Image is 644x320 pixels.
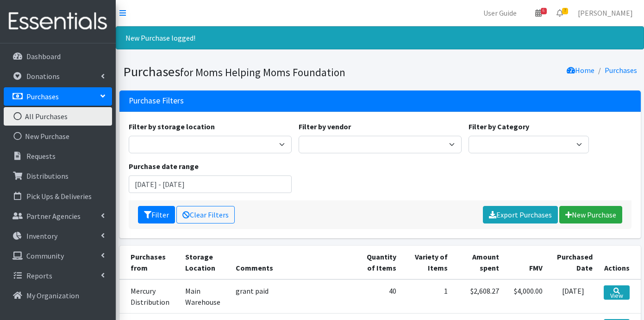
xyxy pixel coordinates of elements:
[549,4,570,22] a: 7
[138,206,175,223] button: Filter
[505,246,548,279] th: FMV
[26,92,59,101] p: Purchases
[4,286,112,305] a: My Organization
[541,8,547,14] span: 6
[402,279,453,314] td: 1
[469,121,529,132] label: Filter by Category
[299,121,351,132] label: Filter by vendor
[4,47,112,66] a: Dashboard
[4,147,112,165] a: Requests
[26,231,57,241] p: Inventory
[505,279,548,314] td: $4,000.00
[4,67,112,85] a: Donations
[129,96,184,106] h3: Purchase Filters
[548,246,598,279] th: Purchased Date
[26,291,79,300] p: My Organization
[116,26,644,49] div: New Purchase logged!
[26,251,64,260] p: Community
[26,171,69,181] p: Distributions
[4,87,112,106] a: Purchases
[230,246,356,279] th: Comments
[26,192,92,201] p: Pick Ups & Deliveries
[4,207,112,225] a: Partner Agencies
[4,227,112,245] a: Inventory
[180,66,345,79] small: for Moms Helping Moms Foundation
[230,279,356,314] td: grant paid
[548,279,598,314] td: [DATE]
[26,151,56,161] p: Requests
[4,127,112,145] a: New Purchase
[180,246,230,279] th: Storage Location
[4,107,112,126] a: All Purchases
[476,4,524,22] a: User Guide
[129,161,199,172] label: Purchase date range
[605,66,637,75] a: Purchases
[567,66,594,75] a: Home
[26,211,81,221] p: Partner Agencies
[176,206,235,223] a: Clear Filters
[356,246,402,279] th: Quantity of Items
[453,246,505,279] th: Amount spent
[26,52,61,61] p: Dashboard
[562,8,568,14] span: 7
[119,246,180,279] th: Purchases from
[4,6,112,37] img: HumanEssentials
[483,206,558,223] a: Export Purchases
[559,206,622,223] a: New Purchase
[598,246,640,279] th: Actions
[604,285,629,300] a: View
[4,187,112,205] a: Pick Ups & Deliveries
[453,279,505,314] td: $2,608.27
[570,4,640,22] a: [PERSON_NAME]
[26,271,52,280] p: Reports
[180,279,230,314] td: Main Warehouse
[129,175,292,193] input: January 1, 2011 - December 31, 2011
[26,72,60,81] p: Donations
[123,64,377,80] h1: Purchases
[129,121,215,132] label: Filter by storage location
[402,246,453,279] th: Variety of Items
[4,266,112,285] a: Reports
[356,279,402,314] td: 40
[528,4,549,22] a: 6
[4,247,112,265] a: Community
[119,279,180,314] td: Mercury Distribution
[4,167,112,185] a: Distributions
